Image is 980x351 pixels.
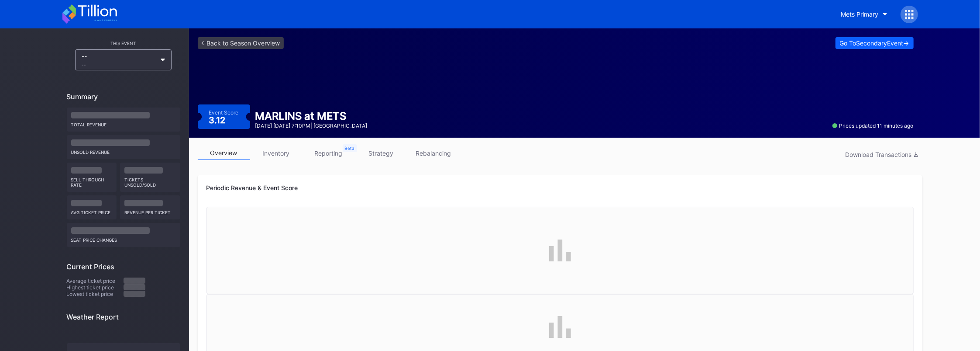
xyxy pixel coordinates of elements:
[67,41,180,46] div: This Event
[846,151,918,158] div: Download Transactions
[67,262,180,271] div: Current Prices
[71,174,113,188] div: Sell Through Rate
[250,146,303,160] a: inventory
[303,146,355,160] a: reporting
[255,110,368,122] div: MARLINS at METS
[124,206,176,215] div: Revenue per ticket
[832,122,914,129] div: Prices updated 11 minutes ago
[71,234,176,243] div: seat price changes
[255,122,368,129] div: [DATE] [DATE] 7:10PM | [GEOGRAPHIC_DATA]
[198,146,250,160] a: overview
[71,146,176,155] div: Unsold Revenue
[82,52,157,67] div: --
[71,206,113,215] div: Avg ticket price
[124,174,176,188] div: Tickets Unsold/Sold
[82,62,157,67] div: --
[198,37,284,49] a: <-Back to Season Overview
[206,184,914,191] div: Periodic Revenue & Event Score
[209,109,239,116] div: Event Score
[841,10,879,18] div: Mets Primary
[71,118,176,127] div: Total Revenue
[840,39,909,47] div: Go To Secondary Event ->
[407,146,460,160] a: rebalancing
[355,146,407,160] a: strategy
[67,284,124,291] div: Highest ticket price
[67,313,180,321] div: Weather Report
[835,6,894,22] button: Mets Primary
[67,291,124,297] div: Lowest ticket price
[67,278,124,284] div: Average ticket price
[209,116,228,125] div: 3.12
[836,37,914,49] button: Go ToSecondaryEvent->
[841,149,922,160] button: Download Transactions
[67,92,180,101] div: Summary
